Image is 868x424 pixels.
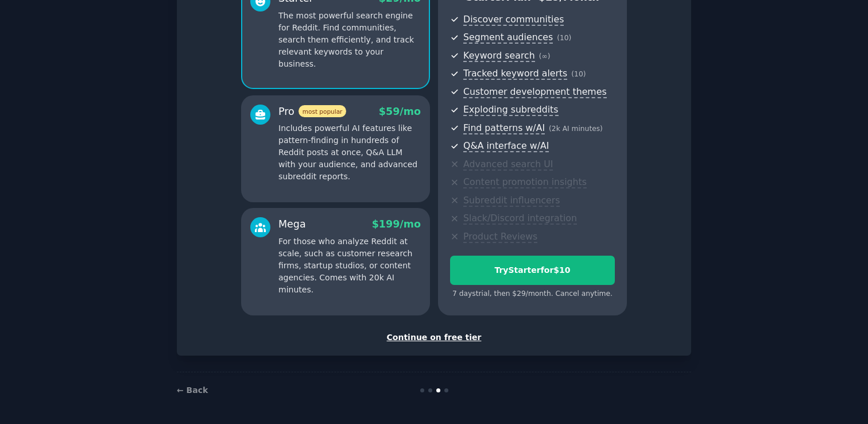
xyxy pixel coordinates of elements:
[177,386,208,395] a: ← Back
[463,86,607,98] span: Customer development themes
[463,140,549,152] span: Q&A interface w/AI
[299,105,347,117] span: most popular
[463,213,577,225] span: Slack/Discord integration
[539,52,551,60] span: ( ∞ )
[278,236,421,296] p: For those who analyze Reddit at scale, such as customer research firms, startup studios, or conte...
[451,264,614,276] div: Try Starter for $10
[278,105,346,119] div: Pro
[571,70,586,78] span: ( 10 )
[549,125,603,133] span: ( 2k AI minutes )
[463,195,560,207] span: Subreddit influencers
[463,50,535,62] span: Keyword search
[189,332,679,344] div: Continue on free tier
[463,231,537,243] span: Product Reviews
[278,122,421,183] p: Includes powerful AI features like pattern-finding in hundreds of Reddit posts at once, Q&A LLM w...
[463,14,564,26] span: Discover communities
[463,159,553,171] span: Advanced search UI
[463,68,567,80] span: Tracked keyword alerts
[557,34,571,42] span: ( 10 )
[450,256,615,285] button: TryStarterfor$10
[463,176,587,188] span: Content promotion insights
[450,289,615,299] div: 7 days trial, then $ 29 /month . Cancel anytime.
[463,104,558,116] span: Exploding subreddits
[278,10,421,70] p: The most powerful search engine for Reddit. Find communities, search them efficiently, and track ...
[379,106,421,117] span: $ 59 /mo
[372,218,421,230] span: $ 199 /mo
[463,122,545,134] span: Find patterns w/AI
[278,217,306,232] div: Mega
[463,32,553,44] span: Segment audiences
